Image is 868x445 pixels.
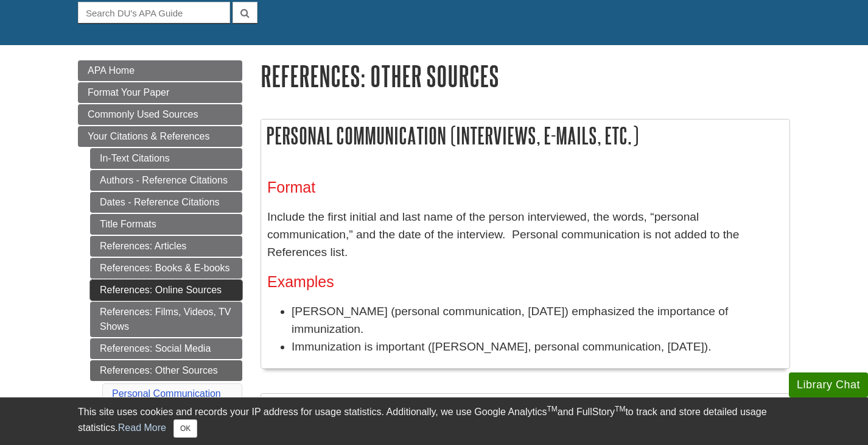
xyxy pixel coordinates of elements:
[78,126,242,147] a: Your Citations & References
[78,82,242,103] a: Format Your Paper
[173,419,197,438] button: Close
[90,192,242,213] a: Dates - Reference Citations
[112,388,222,413] a: Personal Communication (Interviews, E-mails, Etc.)
[615,405,625,413] sup: TM
[88,87,169,98] span: Format Your Paper
[261,60,790,91] h1: References: Other Sources
[90,258,242,279] a: References: Books & E-books
[88,131,209,141] span: Your Citations & References
[90,170,242,191] a: Authors - Reference Citations
[292,303,783,338] li: [PERSON_NAME] (personal communication, [DATE]) emphasized the importance of immunization.
[78,60,242,81] a: APA Home
[90,360,242,381] a: References: Other Sources
[90,302,242,337] a: References: Films, Videos, TV Shows
[88,109,198,119] span: Commonly Used Sources
[261,394,789,426] h2: Data Set
[90,214,242,235] a: Title Formats
[292,338,783,356] li: Immunization is important ([PERSON_NAME], personal communication, [DATE]).
[78,104,242,125] a: Commonly Used Sources
[267,179,783,196] h3: Format
[78,405,790,438] div: This site uses cookies and records your IP address for usage statistics. Additionally, we use Goo...
[547,405,557,413] sup: TM
[90,148,242,169] a: In-Text Citations
[261,119,789,152] h2: Personal Communication (Interviews, E-mails, Etc.)
[88,65,135,76] span: APA Home
[267,273,783,291] h3: Examples
[267,208,783,261] p: Include the first initial and last name of the person interviewed, the words, “personal communica...
[789,372,868,397] button: Library Chat
[78,2,230,23] input: Search DU's APA Guide
[90,338,242,359] a: References: Social Media
[118,422,166,433] a: Read More
[90,280,242,301] a: References: Online Sources
[90,236,242,257] a: References: Articles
